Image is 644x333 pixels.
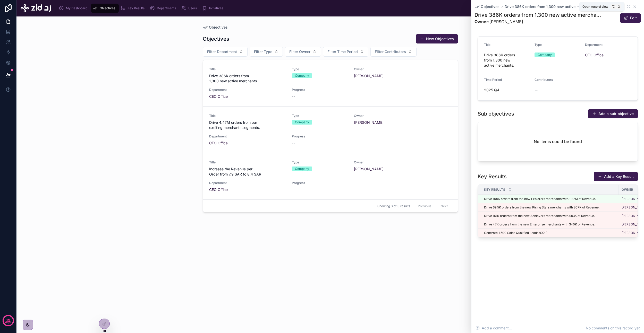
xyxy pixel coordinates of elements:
span: -- [535,87,538,93]
a: Generate 1,500 Sales Qualified Leads (SQL) [484,231,615,235]
h1: Sub objectives [478,110,514,117]
a: [PERSON_NAME] [354,166,384,172]
span: Departments [157,6,176,10]
strong: Owner: [474,19,489,24]
span: Drive 109K orders from the new Explorers merchants with 1.27M of Revenue. [484,197,596,201]
span: Drive 386K orders from 1,300 new active merchants. [209,73,286,84]
div: scrollable content [55,3,612,14]
div: Company [295,120,309,125]
a: [PERSON_NAME] [354,120,384,125]
a: TitleDrive 4.47M orders from our exciting merchants segments.TypeCompanyOwner[PERSON_NAME]Departm... [203,107,458,153]
button: Select Button [323,47,368,57]
span: Key Results [128,6,145,10]
span: O [617,5,621,9]
span: Progress [292,134,410,138]
span: 2025 Q4 [484,87,499,93]
div: Company [538,52,552,57]
a: TitleDrive 386K orders from 1,300 new active merchants.TypeCompanyOwner[PERSON_NAME]DepartmentCEO... [203,60,458,107]
button: Add a Key Result [594,172,638,181]
span: Title [209,67,286,71]
span: Department [209,88,286,92]
span: Drive 161K orders from the new Achievers merchants with 993K of Revenue. [484,214,595,218]
a: TitleIncrease the Revenue per Order from 7.9 SAR to 8.4 SARTypeCompanyOwner[PERSON_NAME]Departmen... [203,153,458,200]
div: Company [295,73,309,78]
span: Type [292,160,348,164]
span: Owner [354,160,431,164]
span: Generate 1,500 Sales Qualified Leads (SQL) [484,231,547,235]
span: Owner [622,188,633,192]
a: Users [180,4,200,13]
span: Department [209,134,286,138]
span: Department [585,43,603,47]
a: Drive 386K orders from 1,300 new active merchants. [505,4,596,9]
span: Contributors [535,78,553,82]
span: Increase the Revenue per Order from 7.9 SAR to 8.4 SAR [209,166,286,177]
span: Type [292,67,348,71]
span: Title [209,114,286,118]
span: -- [292,94,295,99]
h1: Objectives [203,35,229,42]
h1: Drive 386K orders from 1,300 new active merchants. [474,11,602,19]
a: Departments [148,4,180,13]
span: [PERSON_NAME] [474,19,602,25]
span: Type [292,114,348,118]
span: Users [188,6,197,10]
span: Owner [354,67,431,71]
a: My Dashboard [57,4,91,13]
span: Key Results [484,188,505,192]
span: Type [535,43,542,47]
span: Filter Type [254,49,272,54]
button: Select Button [203,47,248,57]
a: CEO Office [209,187,228,192]
span: Open record view [582,5,608,9]
span: Objectives [209,25,228,30]
span: Filter Owner [289,49,310,54]
a: Key Results [119,4,148,13]
span: Objectives [481,4,499,9]
a: Objectives [203,25,228,30]
span: Add a comment... [476,326,512,331]
a: CEO Office [209,141,228,146]
span: Owner [354,114,431,118]
span: Objectives [100,6,115,10]
a: Objectives [91,4,119,13]
span: Progress [292,88,410,92]
span: ⌥ [611,5,615,9]
button: Select Button [285,47,321,57]
a: CEO Office [585,52,604,58]
span: My Dashboard [66,6,87,10]
span: Title [484,43,490,47]
span: -- [292,187,295,192]
span: Showing 3 of 3 results [377,204,410,208]
a: Drive 69.5K orders from the new Rising Stars merchants with 807K of Revenue. [484,205,615,209]
span: Drive 386K orders from 1,300 new active merchants. [484,52,530,68]
p: days [5,320,11,324]
span: Title [209,160,286,164]
a: Drive 47K orders from the new Enterprise merchants with 340K of Revenue. [484,222,615,226]
a: Add a sub-objective [588,109,638,118]
button: Select Button [370,47,417,57]
button: New Objectives [416,34,458,43]
img: App logo [21,4,51,12]
p: 13 [6,318,10,323]
button: Select Button [250,47,283,57]
span: Drive 47K orders from the new Enterprise merchants with 340K of Revenue. [484,222,595,226]
span: Drive 69.5K orders from the new Rising Stars merchants with 807K of Revenue. [484,205,599,209]
div: Company [295,166,309,171]
span: Time Period [484,78,502,82]
a: [PERSON_NAME] [354,73,384,78]
a: Drive 161K orders from the new Achievers merchants with 993K of Revenue. [484,214,615,218]
button: Edit [620,13,641,23]
span: Filter Contributors [375,49,406,54]
h1: Key Results [478,173,507,180]
span: Drive 4.47M orders from our exciting merchants segments. [209,120,286,130]
a: Initiatives [200,4,227,13]
span: Department [209,181,286,185]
